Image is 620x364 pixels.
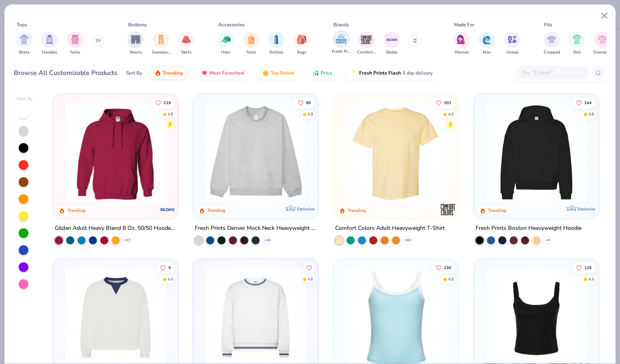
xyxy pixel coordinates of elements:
[308,111,314,117] div: 4.8
[71,35,80,44] img: Tanks Image
[42,49,57,56] span: Hoodies
[321,70,332,76] span: Price
[41,32,58,56] div: filter for Hoodies
[454,32,470,56] button: filter button
[342,102,450,203] img: 029b8af0-80e6-406f-9fdc-fdf898547912
[405,238,411,243] span: + 60
[584,101,592,105] span: 244
[482,35,491,44] img: Men Image
[168,111,173,117] div: 4.8
[264,238,270,243] span: + 10
[546,238,550,243] span: + 9
[360,34,372,46] img: Comfort Colors Image
[178,32,194,56] div: filter for Skirts
[156,262,175,273] button: Like
[308,276,314,282] div: 4.6
[157,35,166,44] img: Sweatpants Image
[569,32,585,56] div: filter for Slim
[448,111,454,117] div: 4.9
[359,70,401,76] span: Fresh Prints Flash
[457,35,466,44] img: Women Image
[544,49,560,56] span: Cropped
[386,34,398,46] img: Gildan Image
[268,32,284,56] button: filter button
[547,35,556,44] img: Cropped Image
[357,32,376,56] button: filter button
[598,35,607,44] img: Oversized Image
[334,21,349,28] div: Brands
[271,70,294,76] span: Top Rated
[432,262,455,273] button: Like
[178,32,194,56] button: filter button
[181,49,192,56] span: Skirts
[304,262,315,273] button: Like
[164,101,171,105] span: 219
[128,21,147,28] div: Bottoms
[195,66,250,80] button: Most Favorited
[294,32,310,56] button: filter button
[351,70,357,76] img: flash.gif
[17,96,33,102] div: Filter By
[67,32,83,56] div: filter for Tanks
[444,101,451,105] span: 303
[217,32,234,56] div: filter for Hats
[182,35,191,44] img: Skirts Image
[67,32,83,56] button: filter button
[572,262,596,273] button: Like
[221,35,230,44] img: Hats Image
[163,70,183,76] span: Trending
[201,70,208,76] img: most_fav.gif
[263,70,269,76] img: TopRated.gif
[357,32,376,56] div: filter for Comfort Colors
[306,101,311,105] span: 86
[149,66,189,80] button: Trending
[332,31,351,55] div: filter for Fresh Prints
[55,223,177,233] div: Gildan Adult Heavy Blend 8 Oz. 50/50 Hooded Sweatshirt
[578,206,595,212] span: Exclusive
[272,35,281,44] img: Bottles Image
[572,97,596,108] button: Like
[294,97,315,108] button: Like
[332,49,351,55] span: Fresh Prints
[508,35,517,44] img: Unisex Image
[268,32,284,56] div: filter for Bottles
[479,32,495,56] button: filter button
[448,276,454,282] div: 4.8
[19,49,30,56] span: Shirts
[482,102,591,203] img: 91acfc32-fd48-4d6b-bdad-a4c1a30ac3fc
[403,69,433,78] span: 5 day delivery
[170,102,278,203] img: a164e800-7022-4571-a324-30c76f641635
[246,49,256,56] span: Totes
[152,32,170,56] button: filter button
[152,32,170,56] div: filter for Sweatpants
[129,49,142,56] span: Shorts
[593,49,611,56] span: Oversized
[297,49,306,56] span: Bags
[14,68,117,78] div: Browse All Customizable Products
[209,70,244,76] span: Most Favorited
[306,66,338,80] button: Price
[269,49,283,56] span: Bottles
[544,32,560,56] button: filter button
[256,66,300,80] button: Top Rated
[573,35,581,44] img: Slim Image
[243,32,259,56] button: filter button
[195,223,316,233] div: Fresh Prints Denver Mock Neck Heavyweight Sweatshirt
[294,32,310,56] div: filter for Bags
[588,276,594,282] div: 4.9
[243,32,259,56] div: filter for Totes
[573,49,581,56] span: Slim
[70,49,80,56] span: Tanks
[454,49,469,56] span: Women
[168,266,171,270] span: 5
[569,32,585,56] button: filter button
[335,33,347,45] img: Fresh Prints Image
[384,32,400,56] button: filter button
[521,68,584,77] input: Try "T-Shirt"
[386,49,398,56] span: Gildan
[593,32,611,56] button: filter button
[506,49,519,56] span: Unisex
[297,35,306,44] img: Bags Image
[454,32,470,56] div: filter for Women
[16,32,32,56] button: filter button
